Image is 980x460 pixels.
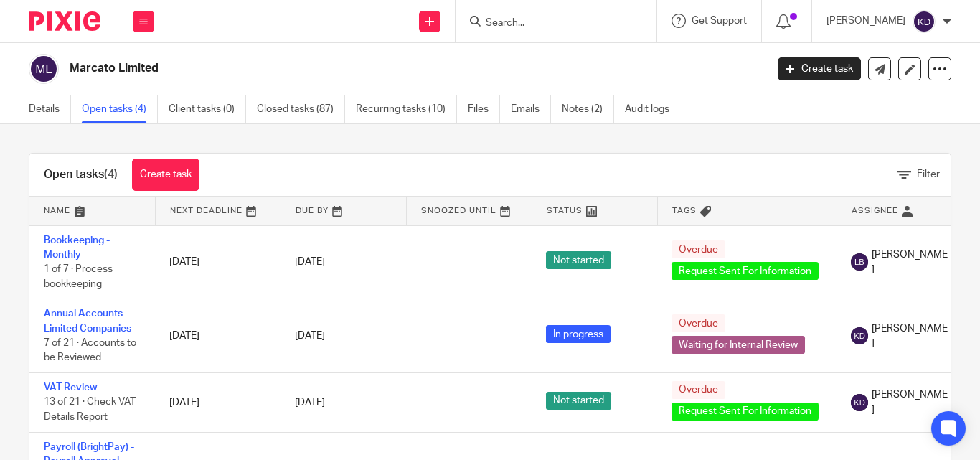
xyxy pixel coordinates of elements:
[778,57,861,80] a: Create task
[851,253,868,271] img: svg%3E
[295,398,325,408] span: [DATE]
[913,10,936,33] img: svg%3E
[70,61,619,76] h2: Marcato Limited
[872,388,948,417] span: [PERSON_NAME]
[546,251,611,269] span: Not started
[44,398,136,423] span: 13 of 21 · Check VAT Details Report
[155,299,281,373] td: [DATE]
[132,159,199,191] a: Create task
[672,240,725,258] span: Overdue
[872,321,948,351] span: [PERSON_NAME]
[484,17,613,30] input: Search
[672,314,725,332] span: Overdue
[917,169,940,179] span: Filter
[547,207,583,215] span: Status
[29,95,71,123] a: Details
[169,95,246,123] a: Client tasks (0)
[44,264,113,289] span: 1 of 7 · Process bookkeeping
[672,381,725,399] span: Overdue
[295,257,325,267] span: [DATE]
[546,392,611,410] span: Not started
[155,373,281,432] td: [DATE]
[155,225,281,299] td: [DATE]
[511,95,551,123] a: Emails
[44,235,110,260] a: Bookkeeping - Monthly
[257,95,345,123] a: Closed tasks (87)
[82,95,158,123] a: Open tasks (4)
[672,336,805,354] span: Waiting for Internal Review
[692,16,747,26] span: Get Support
[29,54,59,84] img: svg%3E
[672,262,819,280] span: Request Sent For Information
[295,331,325,341] span: [DATE]
[44,309,131,333] a: Annual Accounts - Limited Companies
[104,169,118,180] span: (4)
[851,327,868,344] img: svg%3E
[625,95,680,123] a: Audit logs
[546,325,611,343] span: In progress
[44,167,118,182] h1: Open tasks
[672,207,697,215] span: Tags
[421,207,496,215] span: Snoozed Until
[872,248,948,277] span: [PERSON_NAME]
[826,14,905,28] p: [PERSON_NAME]
[672,403,819,421] span: Request Sent For Information
[562,95,614,123] a: Notes (2)
[468,95,500,123] a: Files
[356,95,457,123] a: Recurring tasks (10)
[44,382,97,393] a: VAT Review
[44,338,136,363] span: 7 of 21 · Accounts to be Reviewed
[29,11,100,31] img: Pixie
[851,394,868,411] img: svg%3E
